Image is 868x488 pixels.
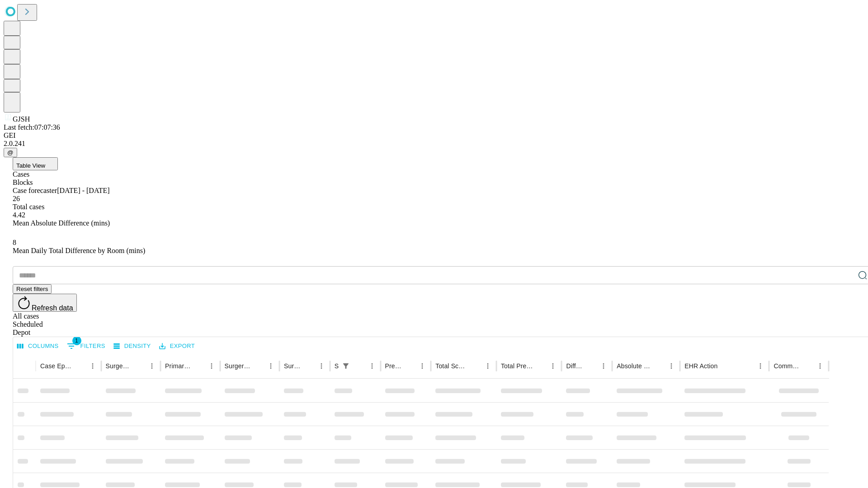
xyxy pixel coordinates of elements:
button: Sort [252,360,264,372]
div: Primary Service [165,362,191,370]
div: Predicted In Room Duration [385,362,403,370]
div: Absolute Difference [617,362,651,370]
button: Sort [718,360,731,372]
span: 26 [13,195,20,202]
button: Sort [534,360,547,372]
button: Sort [403,360,416,372]
div: Comments [774,362,800,370]
span: Mean Absolute Difference (mins) [13,219,110,227]
div: Surgery Date [284,362,302,370]
div: GEI [4,131,864,140]
span: Refresh data [32,304,73,312]
button: Reset filters [13,284,52,294]
button: Menu [366,360,378,372]
button: Show filters [340,360,352,372]
button: Menu [146,360,158,372]
button: Sort [133,360,146,372]
span: Table View [16,162,45,169]
span: [DATE] - [DATE] [57,187,109,194]
span: Last fetch: 07:07:36 [4,123,60,131]
div: 1 active filter [340,360,352,372]
div: Case Epic Id [40,362,73,370]
span: 1 [72,336,81,345]
span: Total cases [13,203,44,211]
button: Menu [264,360,277,372]
span: 8 [13,239,16,246]
button: Menu [86,360,99,372]
button: Sort [585,360,597,372]
button: Sort [801,360,814,372]
button: Menu [315,360,328,372]
span: @ [7,149,14,156]
button: Menu [665,360,678,372]
button: Sort [193,360,205,372]
div: Total Scheduled Duration [435,362,468,370]
button: Menu [814,360,826,372]
button: Sort [302,360,315,372]
button: Density [111,339,153,353]
div: 2.0.241 [4,140,864,148]
span: 4.42 [13,211,25,219]
div: Total Predicted Duration [501,362,533,370]
button: Sort [74,360,86,372]
button: Table View [13,157,58,170]
button: Menu [547,360,559,372]
button: Menu [205,360,218,372]
button: Export [157,339,197,353]
span: Mean Daily Total Difference by Room (mins) [13,247,145,254]
button: Menu [481,360,494,372]
button: Menu [754,360,767,372]
div: Difference [566,362,584,370]
button: Menu [597,360,610,372]
button: Refresh data [13,294,77,312]
button: Show filters [65,339,108,353]
button: Menu [416,360,429,372]
button: Select columns [15,339,61,353]
span: Case forecaster [13,187,57,194]
span: Reset filters [16,286,48,292]
div: EHR Action [684,362,717,370]
button: @ [4,148,17,157]
div: Scheduled In Room Duration [335,362,339,370]
div: Surgery Name [225,362,251,370]
button: Sort [353,360,366,372]
button: Sort [652,360,665,372]
button: Sort [469,360,481,372]
div: Surgeon Name [106,362,132,370]
span: GJSH [13,115,30,123]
